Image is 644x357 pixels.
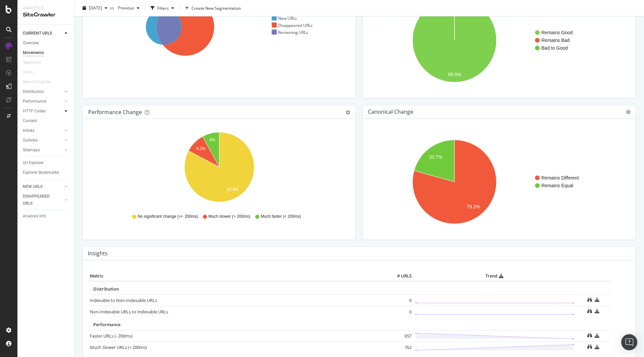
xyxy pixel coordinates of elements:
[182,3,244,13] button: Create New Segmentation
[115,3,142,13] button: Previous
[413,271,576,281] th: Trend
[626,110,631,114] i: Options
[23,30,63,37] a: CURRENT URLS
[23,98,46,105] div: Performance
[23,88,63,95] a: Distribution
[115,5,134,11] span: Previous
[23,5,69,11] div: Analytics
[23,193,57,207] div: DISAPPEARED URLS
[541,38,570,43] text: Remains Bad
[23,11,69,19] div: SiteCrawler
[541,183,573,188] text: Remains Equal
[227,187,238,192] text: 82.8%
[541,175,579,181] text: Remains Different
[138,214,198,219] span: No significant change (+/- 200ms)
[93,321,120,327] span: Performance
[23,127,35,134] div: Inlinks
[23,159,44,166] div: Url Explorer
[80,3,110,13] button: [DATE]
[23,49,69,56] a: Movements
[261,214,301,219] span: Much faster (< 200ms)
[208,214,250,219] span: Much slower (> 200ms)
[88,109,142,115] div: Performance Change
[23,49,44,56] div: Movements
[23,127,63,134] a: Inlinks
[90,333,132,339] a: Faster URLs (- 200ms)
[23,147,63,154] a: Sitemaps
[541,30,573,35] text: Remains Good
[23,30,52,37] div: CURRENT URLS
[23,183,63,190] a: NEW URLS
[23,40,69,47] a: Overview
[386,306,413,317] td: 0
[23,40,39,47] div: Overview
[448,72,461,77] text: 99.9%
[88,249,108,258] h4: Insights
[23,117,37,124] div: Content
[90,297,157,303] a: Indexable to Non-Indexable URLs
[23,159,69,166] a: Url Explorer
[272,22,313,28] div: Disappeared URLs
[23,117,69,124] a: Content
[23,137,63,144] a: Outlinks
[110,5,115,11] span: vs
[89,5,102,11] span: 2025 Aug. 21st
[88,130,351,207] svg: A chart.
[90,344,147,350] a: Much Slower URLs (+ 200ms)
[23,193,63,207] a: DISAPPEARED URLS
[148,3,177,13] button: Filters
[386,342,413,353] td: 762
[23,108,46,115] div: HTTP Codes
[23,98,63,105] a: Performance
[386,271,413,281] th: # URLS
[23,137,38,144] div: Outlinks
[368,107,413,116] h4: Canonical Change
[157,5,169,11] div: Filters
[90,309,168,315] a: Non-Indexable URLs to Indexable URLs
[192,5,241,11] span: Create New Segmentation
[196,147,206,151] text: 9.2%
[23,213,69,220] a: Analysis Info
[23,147,40,154] div: Sitemaps
[467,204,480,209] text: 79.3%
[541,45,568,51] text: Bad to Good
[23,79,51,86] div: Search Engines
[88,271,386,281] th: Metric
[23,213,46,220] div: Analysis Info
[23,59,48,66] a: Segments
[93,286,119,292] span: Distribution
[23,183,43,190] div: NEW URLS
[386,295,413,306] td: 0
[272,15,297,21] div: New URLs
[210,138,216,142] text: 8%
[621,334,637,350] div: Open Intercom Messenger
[23,59,41,66] div: Segments
[272,30,309,35] div: Remaining URLs
[23,169,59,176] div: Explorer Bookmarks
[429,154,442,160] text: 20.7%
[345,110,350,115] div: gear
[386,330,413,342] td: 657
[23,79,57,86] a: Search Engines
[23,69,33,76] div: Visits
[23,169,69,176] a: Explorer Bookmarks
[23,108,63,115] a: HTTP Codes
[23,69,40,76] a: Visits
[23,88,44,95] div: Distribution
[368,130,631,234] svg: A chart.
